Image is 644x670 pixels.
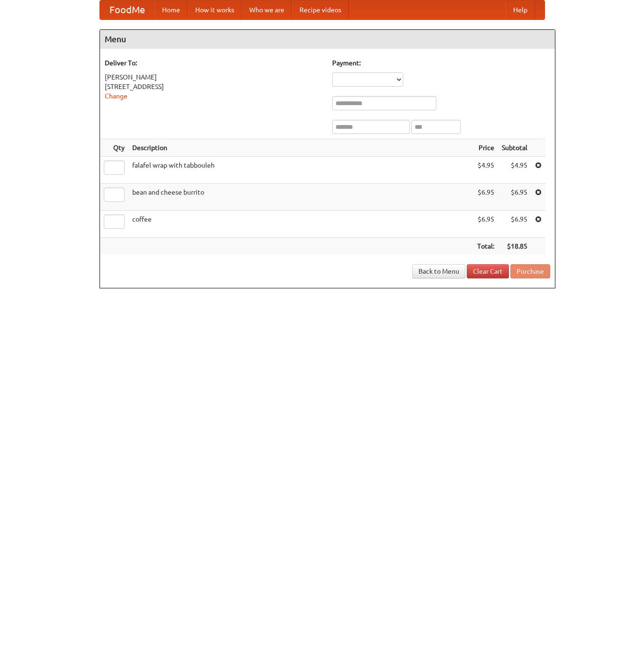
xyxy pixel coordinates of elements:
[242,0,292,19] a: Who we are
[128,157,473,184] td: falafel wrap with tabbouleh
[498,157,531,184] td: $4.95
[473,211,498,238] td: $6.95
[128,184,473,211] td: bean and cheese burrito
[412,264,465,278] a: Back to Menu
[128,211,473,238] td: coffee
[473,139,498,157] th: Price
[105,82,323,91] div: [STREET_ADDRESS]
[473,157,498,184] td: $4.95
[105,58,323,68] h5: Deliver To:
[332,58,550,68] h5: Payment:
[510,264,550,278] button: Purchase
[154,0,188,19] a: Home
[498,184,531,211] td: $6.95
[100,30,555,49] h4: Menu
[100,0,154,19] a: FoodMe
[467,264,509,278] a: Clear Cart
[188,0,242,19] a: How it works
[498,139,531,157] th: Subtotal
[292,0,349,19] a: Recipe videos
[100,139,128,157] th: Qty
[498,211,531,238] td: $6.95
[128,139,473,157] th: Description
[473,184,498,211] td: $6.95
[105,72,323,82] div: [PERSON_NAME]
[473,238,498,255] th: Total:
[498,238,531,255] th: $18.85
[506,0,535,19] a: Help
[105,92,127,100] a: Change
